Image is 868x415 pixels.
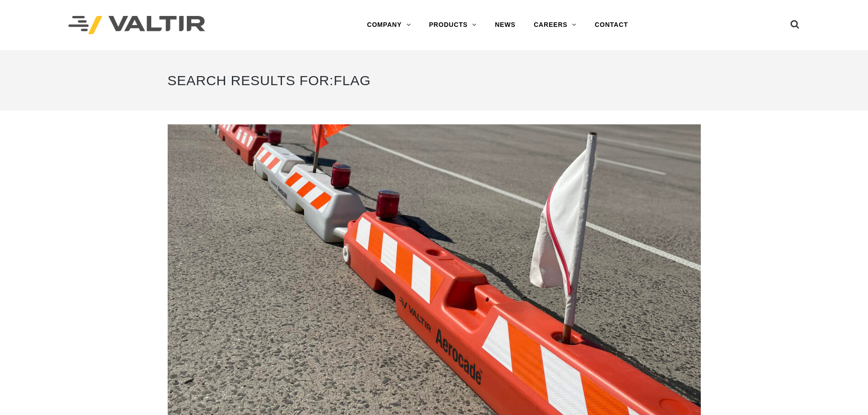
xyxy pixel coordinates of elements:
span: flag [334,73,371,88]
a: CAREERS [524,16,586,34]
a: CONTACT [586,16,637,34]
h1: Search Results for: [168,64,701,97]
img: Valtir [68,16,205,35]
a: NEWS [486,16,524,34]
a: PRODUCTS [420,16,486,34]
a: COMPANY [358,16,420,34]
